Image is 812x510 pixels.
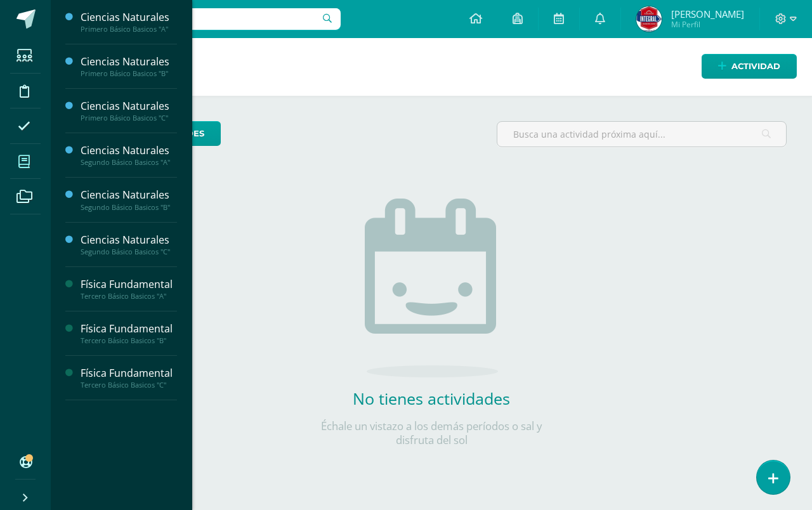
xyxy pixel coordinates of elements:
div: Física Fundamental [81,366,177,381]
div: Ciencias Naturales [81,188,177,202]
div: Ciencias Naturales [81,143,177,158]
input: Busca una actividad próxima aquí... [497,122,786,147]
div: Ciencias Naturales [81,233,177,247]
a: Ciencias NaturalesPrimero Básico Basicos "C" [81,99,177,122]
div: Segundo Básico Basicos "C" [81,247,177,256]
span: Actividad [731,55,780,78]
div: Física Fundamental [81,277,177,292]
a: Física FundamentalTercero Básico Basicos "C" [81,366,177,389]
div: Física Fundamental [81,322,177,336]
div: Tercero Básico Basicos "C" [81,381,177,389]
img: no_activities.png [365,199,498,377]
div: Tercero Básico Basicos "A" [81,292,177,301]
div: Ciencias Naturales [81,55,177,69]
div: Segundo Básico Basicos "A" [81,158,177,167]
a: Ciencias NaturalesPrimero Básico Basicos "A" [81,10,177,34]
a: Física FundamentalTercero Básico Basicos "A" [81,277,177,301]
div: Primero Básico Basicos "C" [81,114,177,122]
span: Mi Perfil [671,19,744,30]
div: Primero Básico Basicos "A" [81,25,177,34]
span: [PERSON_NAME] [671,8,744,20]
a: Física FundamentalTercero Básico Basicos "B" [81,322,177,345]
a: Ciencias NaturalesPrimero Básico Basicos "B" [81,55,177,78]
p: Échale un vistazo a los demás períodos o sal y disfruta del sol [304,419,558,447]
div: Ciencias Naturales [81,10,177,25]
input: Busca un usuario... [59,8,341,30]
h2: No tienes actividades [304,388,558,409]
a: Ciencias NaturalesSegundo Básico Basicos "A" [81,143,177,167]
a: Actividad [702,54,797,79]
div: Segundo Básico Basicos "B" [81,203,177,212]
div: Primero Básico Basicos "B" [81,69,177,78]
a: Ciencias NaturalesSegundo Básico Basicos "B" [81,188,177,211]
div: Tercero Básico Basicos "B" [81,336,177,345]
h1: Actividades [66,38,797,96]
div: Ciencias Naturales [81,99,177,114]
img: d976617d5cae59a017fc8fde6d31eccf.png [636,6,662,32]
a: Ciencias NaturalesSegundo Básico Basicos "C" [81,233,177,256]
